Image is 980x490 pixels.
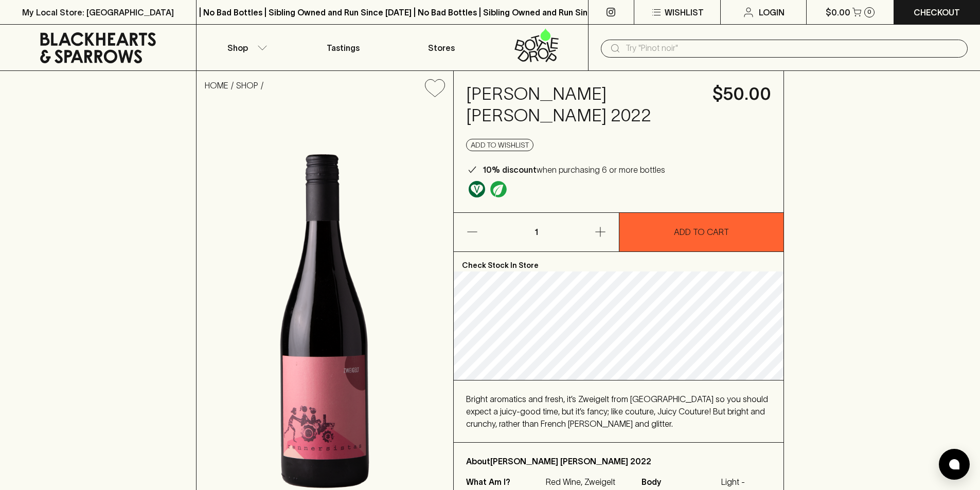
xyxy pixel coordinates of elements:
[490,181,507,197] img: Organic
[466,476,543,488] p: What Am I?
[466,394,768,428] span: Bright aromatics and fresh, it’s Zweigelt from [GEOGRAPHIC_DATA] so you should expect a juicy-goo...
[469,181,485,197] img: Vegan
[205,81,228,90] a: HOME
[294,25,392,70] a: Tastings
[227,42,248,54] p: Shop
[949,459,959,469] img: bubble-icon
[626,40,959,57] input: Try "Pinot noir"
[454,252,783,271] p: Check Stock In Store
[674,226,729,238] p: ADD TO CART
[483,164,665,176] p: when purchasing 6 or more bottles
[327,42,360,54] p: Tastings
[421,75,449,101] button: Add to wishlist
[428,42,455,54] p: Stores
[665,6,704,19] p: Wishlist
[712,83,771,105] h4: $50.00
[524,213,548,251] p: 1
[759,6,785,19] p: Login
[466,83,700,126] h4: [PERSON_NAME] [PERSON_NAME] 2022
[914,6,960,19] p: Checkout
[466,139,533,151] button: Add to wishlist
[867,9,871,15] p: 0
[483,165,537,174] b: 10% discount
[466,178,488,200] a: Made without the use of any animal products.
[393,25,490,70] a: Stores
[22,6,174,19] p: My Local Store: [GEOGRAPHIC_DATA]
[236,81,258,90] a: SHOP
[546,476,629,488] p: Red Wine, Zweigelt
[488,178,509,200] a: Organic
[197,25,294,70] button: Shop
[466,455,771,467] p: About [PERSON_NAME] [PERSON_NAME] 2022
[826,6,850,19] p: $0.00
[619,213,784,251] button: ADD TO CART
